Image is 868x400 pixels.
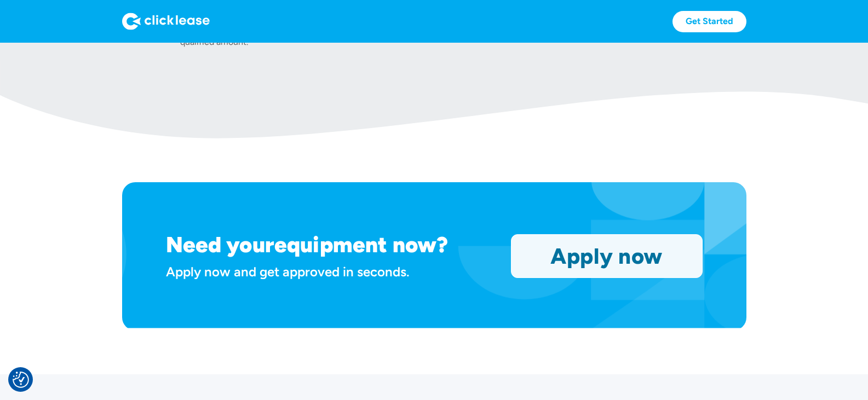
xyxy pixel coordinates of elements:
[672,11,746,32] a: Get Started
[166,231,274,258] h1: Need your
[511,235,702,277] a: Apply now
[166,262,498,281] div: Apply now and get approved in seconds.
[274,231,448,258] h1: equipment now?
[13,372,29,388] img: Revisit consent button
[13,372,29,388] button: Consent Preferences
[122,13,210,30] img: Logo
